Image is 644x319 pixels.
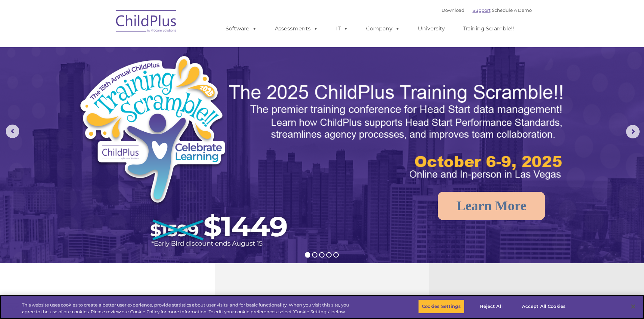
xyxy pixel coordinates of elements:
[22,302,354,315] div: This website uses cookies to create a better user experience, provide statistics about user visit...
[518,299,569,314] button: Accept All Cookies
[268,22,325,35] a: Assessments
[2,94,92,111] a: Looks like you've opted out of email communication. Click here to get an email and opt back in.
[626,299,641,314] button: Close
[492,7,532,13] a: Schedule A Demo
[442,7,464,13] a: Download
[418,299,464,314] button: Cookies Settings
[94,72,123,77] span: Phone number
[470,299,512,314] button: Reject All
[473,7,491,13] a: Support
[438,192,545,220] a: Learn More
[94,45,115,50] span: Last name
[359,22,407,35] a: Company
[329,22,355,35] a: IT
[113,5,180,39] img: ChildPlus by Procare Solutions
[219,22,264,35] a: Software
[411,22,452,35] a: University
[456,22,521,35] a: Training Scramble!!
[442,7,532,13] font: |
